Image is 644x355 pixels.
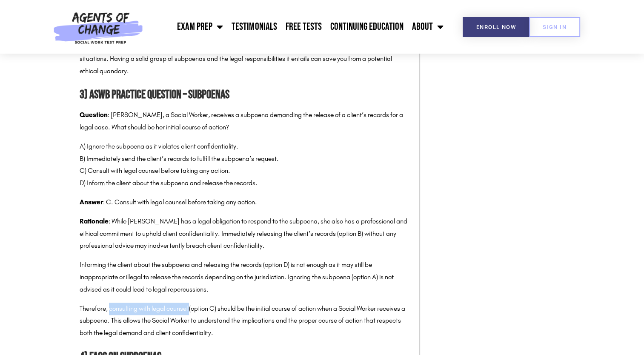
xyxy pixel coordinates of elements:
[463,17,530,37] a: Enroll Now
[80,109,411,134] p: : [PERSON_NAME], a Social Worker, receives a subpoena demanding the release of a client’s records...
[80,40,411,77] p: The ASWB exam goes beyond testing your theoretical knowledge—it evaluates your readiness to handl...
[80,215,411,252] p: : While [PERSON_NAME] has a legal obligation to respond to the subpoena, she also has a professio...
[80,259,411,295] p: Informing the client about the subpoena and releasing the records (option D) is not enough as it ...
[80,303,411,339] p: Therefore, consulting with legal counsel (option C) should be the initial course of action when a...
[543,24,567,30] span: SIGN IN
[80,140,411,189] p: A) Ignore the subpoena as it violates client confidentiality. B) Immediately send the client’s re...
[227,16,281,37] a: Testimonials
[476,24,516,30] span: Enroll Now
[147,16,448,37] nav: Menu
[80,111,108,119] strong: Question
[407,16,447,37] a: About
[326,16,407,37] a: Continuing Education
[80,86,411,105] h2: 3) ASWB Practice Question – Subpoenas
[281,16,326,37] a: Free Tests
[529,17,580,37] a: SIGN IN
[173,16,227,37] a: Exam Prep
[80,196,411,209] p: : C. Consult with legal counsel before taking any action.
[80,198,103,206] strong: Answer
[80,217,109,225] strong: Rationale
